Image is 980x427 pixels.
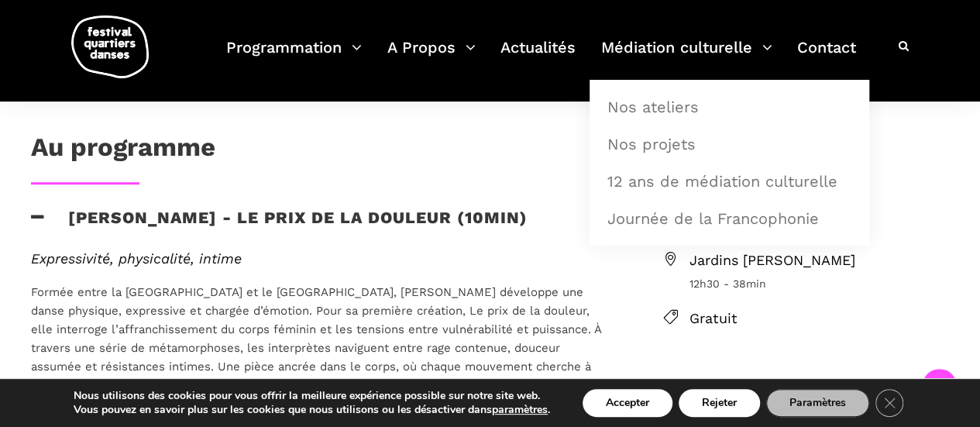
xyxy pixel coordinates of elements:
[598,89,861,125] a: Nos ateliers
[74,389,550,403] p: Nous utilisons des cookies pour vous offrir la meilleure expérience possible sur notre site web.
[31,208,528,246] h3: [PERSON_NAME] - Le prix de la douleur (10min)
[31,285,601,392] span: Formée entre la [GEOGRAPHIC_DATA] et le [GEOGRAPHIC_DATA], [PERSON_NAME] développe une danse phys...
[766,389,869,417] button: Paramètres
[598,164,861,199] a: 12 ans de médiation culturelle
[226,34,362,80] a: Programmation
[598,126,861,162] a: Nos projets
[31,132,215,170] h1: Au programme
[500,34,576,80] a: Actualités
[689,275,949,292] span: 12h30 - 38min
[583,389,672,417] button: Accepter
[689,250,949,272] span: Jardins [PERSON_NAME]
[875,389,903,417] button: Close GDPR Cookie Banner
[31,250,242,267] em: Expressivité, physicalité, intime
[598,201,861,236] a: Journée de la Francophonie
[71,15,149,78] img: logo-fqd-med
[679,389,760,417] button: Rejeter
[492,403,548,417] button: paramètres
[797,34,856,80] a: Contact
[689,308,949,330] span: Gratuit
[387,34,476,80] a: A Propos
[74,403,550,417] p: Vous pouvez en savoir plus sur les cookies que nous utilisons ou les désactiver dans .
[601,34,772,80] a: Médiation culturelle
